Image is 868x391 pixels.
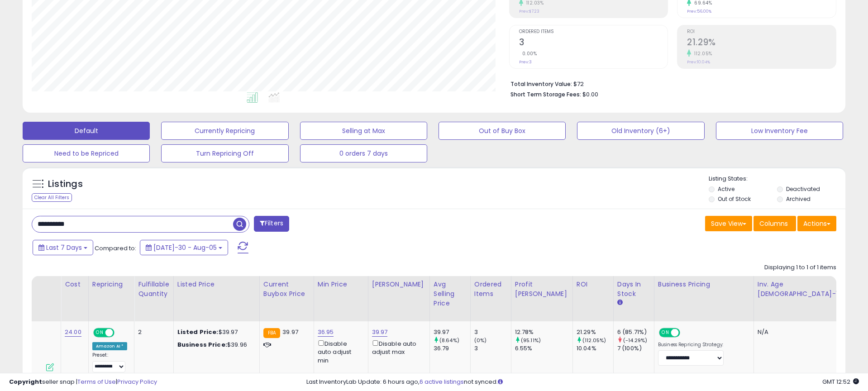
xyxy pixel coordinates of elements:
[515,280,569,299] div: Profit [PERSON_NAME]
[95,244,136,253] span: Compared to:
[439,337,459,344] small: (8.64%)
[687,59,710,65] small: Prev: 10.04%
[718,185,734,193] label: Active
[691,50,712,57] small: 112.05%
[515,344,572,353] div: 6.55%
[92,342,128,350] div: Amazon AI *
[434,328,470,336] div: 39.97
[786,185,820,193] label: Deactivated
[519,59,532,65] small: Prev: 3
[718,195,751,203] label: Out of Stock
[23,122,150,140] button: Default
[474,280,507,299] div: Ordered Items
[94,329,105,337] span: ON
[519,29,668,34] span: Ordered Items
[754,216,796,231] button: Columns
[117,377,157,386] a: Privacy Policy
[318,339,361,365] div: Disable auto adjust min
[46,243,82,252] span: Last 7 Days
[797,216,836,231] button: Actions
[658,280,750,289] div: Business Pricing
[92,352,128,372] div: Preset:
[153,243,217,252] span: [DATE]-30 - Aug-05
[687,9,711,14] small: Prev: 56.00%
[519,37,668,49] h2: 3
[300,122,427,140] button: Selling at Max
[617,344,654,353] div: 7 (100%)
[92,280,131,289] div: Repricing
[23,144,150,162] button: Need to be Repriced
[140,240,228,255] button: [DATE]-30 - Aug-05
[687,37,836,49] h2: 21.29%
[420,377,464,386] a: 6 active listings
[282,328,298,336] span: 39.97
[515,328,572,336] div: 12.78%
[48,178,83,191] h5: Listings
[758,328,845,336] div: N/A
[161,144,288,162] button: Turn Repricing Off
[177,328,219,336] b: Listed Price:
[65,328,81,337] a: 24.00
[660,329,671,337] span: ON
[474,328,511,336] div: 3
[577,280,610,289] div: ROI
[510,80,572,88] b: Total Inventory Value:
[263,328,280,338] small: FBA
[434,344,470,353] div: 36.79
[577,344,613,353] div: 10.04%
[32,193,72,202] div: Clear All Filters
[519,9,539,14] small: Prev: $7.23
[521,337,541,344] small: (95.11%)
[687,29,836,34] span: ROI
[759,219,788,228] span: Columns
[577,328,613,336] div: 21.29%
[372,328,388,337] a: 39.97
[582,337,606,344] small: (112.05%)
[177,280,256,289] div: Listed Price
[623,337,647,344] small: (-14.29%)
[716,122,843,140] button: Low Inventory Fee
[9,377,42,386] strong: Copyright
[77,377,116,386] a: Terms of Use
[705,216,752,231] button: Save View
[474,344,511,353] div: 3
[709,175,845,183] p: Listing States:
[65,280,85,289] div: Cost
[679,329,693,337] span: OFF
[372,339,423,356] div: Disable auto adjust max
[138,328,166,336] div: 2
[300,144,427,162] button: 0 orders 7 days
[582,90,598,99] span: $0.00
[177,341,253,349] div: $39.96
[318,328,334,337] a: 36.95
[33,240,93,255] button: Last 7 Days
[439,122,566,140] button: Out of Buy Box
[617,328,654,336] div: 6 (85.71%)
[263,280,310,299] div: Current Buybox Price
[658,342,724,348] label: Business Repricing Strategy:
[434,280,467,308] div: Avg Selling Price
[177,328,253,336] div: $39.97
[617,299,623,307] small: Days In Stock.
[318,280,364,289] div: Min Price
[510,78,830,89] li: $72
[306,378,859,386] div: Last InventoryLab Update: 6 hours ago, not synced.
[161,122,288,140] button: Currently Repricing
[822,377,859,386] span: 2025-08-14 12:52 GMT
[764,263,836,272] div: Displaying 1 to 1 of 1 items
[617,280,650,299] div: Days In Stock
[474,337,487,344] small: (0%)
[577,122,704,140] button: Old Inventory (6+)
[510,91,581,98] b: Short Term Storage Fees:
[138,280,169,299] div: Fulfillable Quantity
[254,216,289,232] button: Filters
[372,280,426,289] div: [PERSON_NAME]
[786,195,811,203] label: Archived
[519,50,537,57] small: 0.00%
[9,378,157,386] div: seller snap | |
[113,329,128,337] span: OFF
[758,280,848,299] div: Inv. Age [DEMOGRAPHIC_DATA]-180
[177,340,227,349] b: Business Price:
